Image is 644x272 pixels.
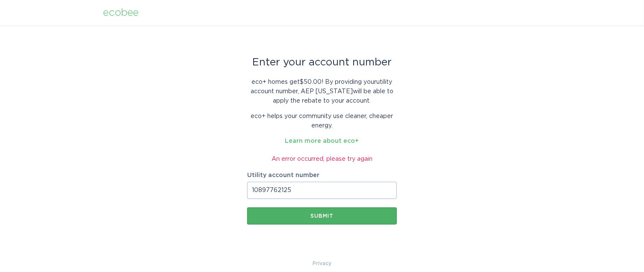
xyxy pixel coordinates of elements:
a: Privacy Policy & Terms of Use [313,259,331,268]
div: ecobee [103,8,139,18]
div: Enter your account number [247,58,397,67]
div: An error occurred, please try again [247,154,397,164]
p: eco+ helps your community use cleaner, cheaper energy. [247,112,397,130]
button: Submit [247,207,397,225]
label: Utility account number [247,172,397,178]
div: Submit [251,213,393,219]
a: Learn more about eco+ [285,138,359,144]
p: eco+ homes get $50.00 ! By providing your utility account number , AEP [US_STATE] will be able to... [247,77,397,106]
